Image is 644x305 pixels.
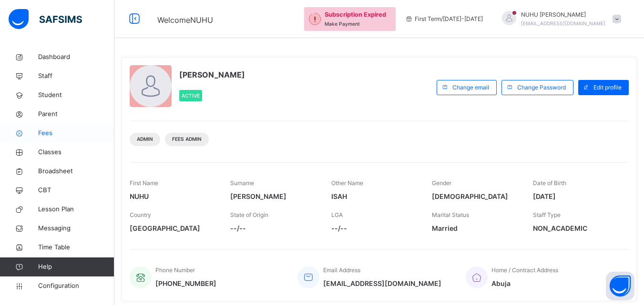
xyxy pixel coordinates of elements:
span: Welcome NUHU [157,15,213,25]
span: Phone Number [155,266,195,274]
span: CBT [38,186,114,195]
span: [EMAIL_ADDRESS][DOMAIN_NAME] [521,20,605,26]
span: [PHONE_NUMBER] [155,278,216,288]
img: safsims [9,9,82,29]
span: Married [432,223,518,233]
span: Student [38,90,114,100]
span: Dashboard [38,52,114,62]
img: outstanding-1.146d663e52f09953f639664a84e30106.svg [309,13,321,25]
span: Parent [38,109,114,119]
span: NON_ACADEMIC [533,223,619,233]
span: Surname [230,179,254,187]
span: Fees Admin [172,136,202,143]
span: Home / Contract Address [491,266,558,274]
span: Marital Status [432,211,469,218]
span: [PERSON_NAME] [230,191,317,201]
span: Lesson Plan [38,205,114,214]
span: Abuja [491,278,558,288]
span: [EMAIL_ADDRESS][DOMAIN_NAME] [323,278,441,288]
span: Edit profile [593,83,622,92]
span: LGA [331,211,343,218]
span: Classes [38,148,114,157]
span: Change Password [517,83,566,92]
span: Country [130,211,151,218]
span: Date of Birth [533,179,566,187]
span: [GEOGRAPHIC_DATA] [130,223,216,233]
span: ISAH [331,191,418,201]
span: Help [38,262,114,272]
span: Fees [38,128,114,138]
span: --/-- [331,223,418,233]
span: Subscription Expired [325,10,386,19]
span: Staff Type [533,211,561,218]
span: Messaging [38,224,114,233]
span: [DEMOGRAPHIC_DATA] [432,191,518,201]
span: First Name [130,179,158,187]
div: NUHUAHMED [492,10,626,28]
span: NUHU [PERSON_NAME] [521,10,605,19]
span: Broadsheet [38,167,114,176]
span: Active [182,93,200,98]
span: [PERSON_NAME] [179,69,245,80]
span: NUHU [130,191,216,201]
button: Open asap [606,272,634,300]
span: Admin [137,136,153,143]
span: Configuration [38,281,114,291]
span: Staff [38,71,114,81]
span: Time Table [38,243,114,252]
span: State of Origin [230,211,268,218]
span: --/-- [230,223,317,233]
span: Change email [452,83,489,92]
span: Make Payment [325,21,360,27]
span: session/term information [405,15,483,23]
span: Other Name [331,179,363,187]
span: Email Address [323,266,360,274]
span: [DATE] [533,191,619,201]
span: Gender [432,179,451,187]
